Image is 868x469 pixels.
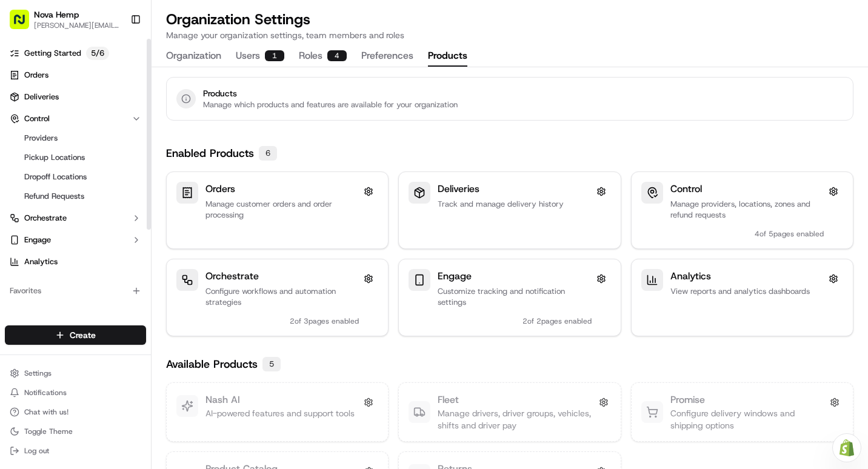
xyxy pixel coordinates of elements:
[438,269,591,284] h3: Engage
[70,329,96,341] span: Create
[166,46,221,67] button: Organization
[670,182,824,196] h3: Control
[205,286,359,308] p: Configure workflows and automation strategies
[438,182,591,196] h3: Deliveries
[24,213,67,224] span: Orchestrate
[327,50,347,61] div: 4
[265,50,284,61] div: 1
[24,446,49,456] span: Log out
[34,8,79,21] button: Nova Hemp
[5,5,125,34] button: Nova Hemp[PERSON_NAME][EMAIL_ADDRESS][DOMAIN_NAME]
[670,393,827,407] h3: Promise
[5,325,146,345] button: Create
[24,368,52,378] span: Settings
[19,149,132,166] a: Pickup Locations
[203,99,458,110] p: Manage which products and features are available for your organization
[5,109,146,128] button: Control
[5,65,146,85] a: Orders
[24,113,50,124] span: Control
[522,316,592,326] span: 2 of 2 pages enabled
[5,252,146,271] a: Analytics
[24,234,51,245] span: Engage
[5,44,146,63] a: Getting Started5/6
[19,168,132,185] a: Dropoff Locations
[428,46,467,67] button: Products
[166,145,254,162] h2: Enabled Products
[205,393,355,407] h3: Nash AI
[24,70,48,81] span: Orders
[24,256,58,267] span: Analytics
[5,365,146,382] button: Settings
[755,229,824,239] span: 4 of 5 pages enabled
[205,199,359,221] p: Manage customer orders and order processing
[438,199,591,210] p: Track and manage delivery history
[24,152,85,163] span: Pickup Locations
[24,91,59,102] span: Deliveries
[205,269,359,284] h3: Orchestrate
[5,423,146,440] button: Toggle Theme
[24,388,67,397] span: Notifications
[670,199,824,221] p: Manage providers, locations, zones and refund requests
[166,29,404,41] p: Manage your organization settings, team members and roles
[290,316,359,326] span: 2 of 3 pages enabled
[5,87,146,107] a: Deliveries
[5,208,146,228] button: Orchestrate
[24,407,68,417] span: Chat with us!
[670,407,827,431] p: Configure delivery windows and shipping options
[19,130,132,147] a: Providers
[670,269,824,284] h3: Analytics
[670,286,824,297] p: View reports and analytics dashboards
[24,427,73,436] span: Toggle Theme
[86,47,109,60] p: 5 / 6
[34,21,121,30] button: [PERSON_NAME][EMAIL_ADDRESS][DOMAIN_NAME]
[5,310,146,330] div: Available Products
[262,357,281,371] div: 5
[24,133,58,144] span: Providers
[166,10,404,29] h1: Organization Settings
[24,171,87,182] span: Dropoff Locations
[5,230,146,250] button: Engage
[438,407,596,431] p: Manage drivers, driver groups, vehicles, shifts and driver pay
[5,384,146,401] button: Notifications
[24,48,81,59] span: Getting Started
[361,46,413,67] button: Preferences
[166,356,258,373] h2: Available Products
[205,407,355,419] p: AI-powered features and support tools
[5,404,146,421] button: Chat with us!
[205,182,359,196] h3: Orders
[24,191,84,202] span: Refund Requests
[19,188,132,205] a: Refund Requests
[259,146,277,161] div: 6
[438,286,591,308] p: Customize tracking and notification settings
[203,87,458,99] h3: Products
[299,46,347,67] button: Roles
[438,393,596,407] h3: Fleet
[5,442,146,459] button: Log out
[5,281,146,301] div: Favorites
[236,46,284,67] button: Users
